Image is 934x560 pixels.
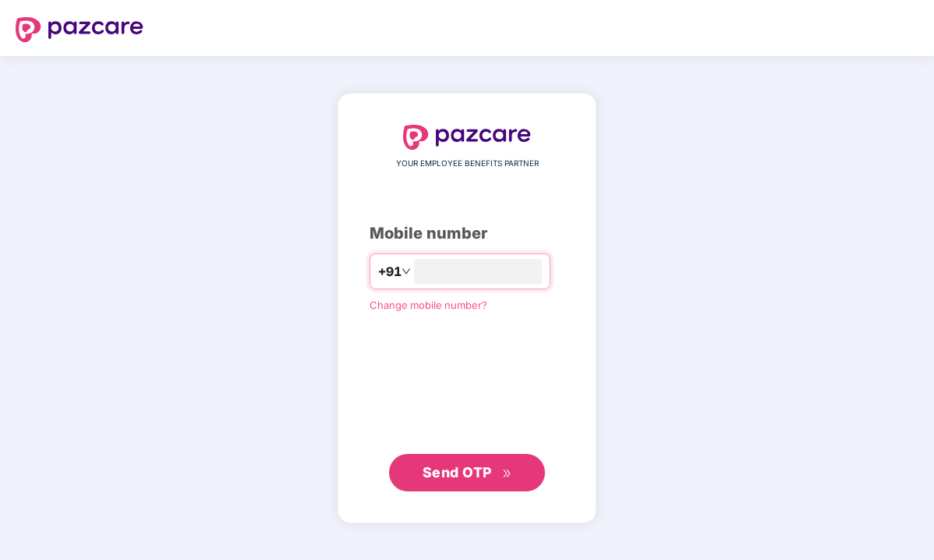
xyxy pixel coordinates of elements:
[370,299,487,311] a: Change mobile number?
[402,267,411,276] span: down
[396,158,539,170] span: YOUR EMPLOYEE BENEFITS PARTNER
[423,464,492,480] span: Send OTP
[403,125,531,150] img: logo
[378,262,402,282] span: +91
[16,17,143,42] img: logo
[502,469,512,479] span: double-right
[370,222,564,246] div: Mobile number
[389,454,545,491] button: Send OTPdouble-right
